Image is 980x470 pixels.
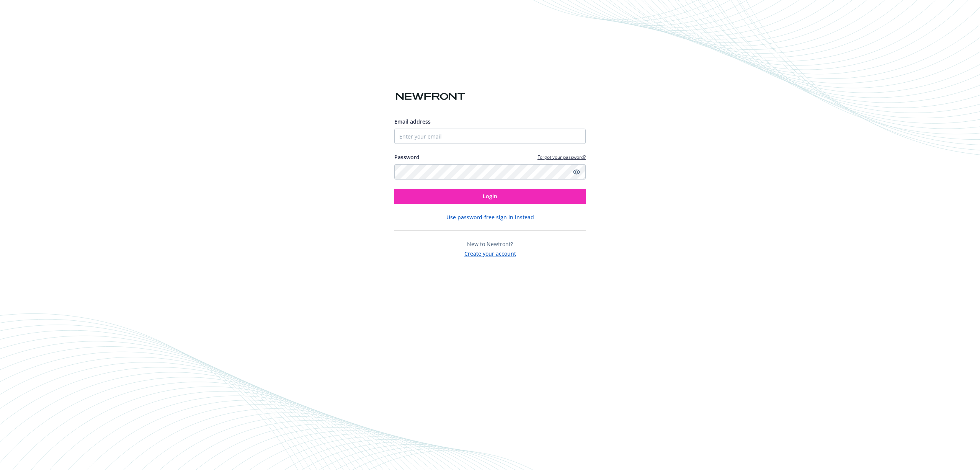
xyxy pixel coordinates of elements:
[464,248,516,258] button: Create your account
[394,189,586,204] button: Login
[467,240,513,248] span: New to Newfront?
[572,167,581,176] a: Show password
[537,154,586,160] a: Forgot your password?
[394,153,420,161] label: Password
[394,129,586,144] input: Enter your email
[394,164,586,180] input: Enter your password
[394,118,431,125] span: Email address
[446,213,534,221] button: Use password-free sign in instead
[483,193,497,200] span: Login
[394,90,467,103] img: Newfront logo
